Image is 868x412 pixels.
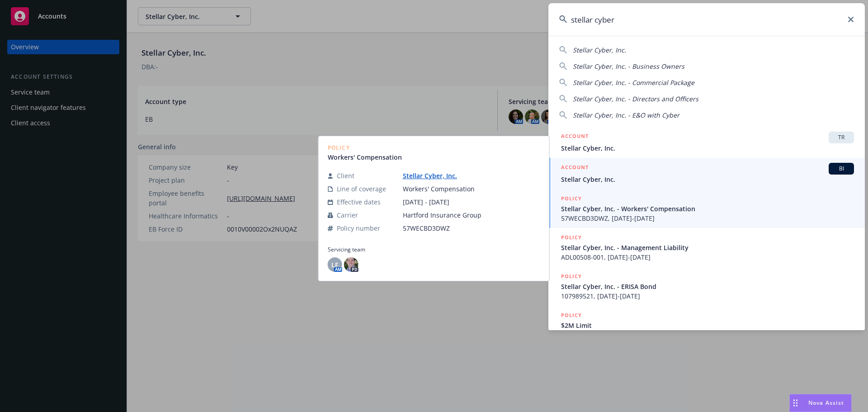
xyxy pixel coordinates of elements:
span: Stellar Cyber, Inc. [561,143,854,153]
a: ACCOUNTBIStellar Cyber, Inc. [548,158,865,189]
button: Nova Assist [789,394,852,412]
a: POLICY$2M Limit [548,306,865,345]
span: Stellar Cyber, Inc. - E&O with Cyber [573,111,679,119]
span: Stellar Cyber, Inc. - Directors and Officers [573,95,698,103]
span: Stellar Cyber, Inc. - Business Owners [573,62,684,71]
h5: ACCOUNT [561,163,589,174]
span: Stellar Cyber, Inc. [573,46,626,54]
span: Stellar Cyber, Inc. - Workers' Compensation [561,204,854,213]
a: POLICYStellar Cyber, Inc. - Management LiabilityADL00508-001, [DATE]-[DATE] [548,228,865,267]
span: $2M Limit [561,321,854,330]
span: Stellar Cyber, Inc. - Commercial Package [573,78,694,87]
h5: POLICY [561,272,582,281]
span: Stellar Cyber, Inc. - ERISA Bond [561,282,854,291]
span: ADL00508-001, [DATE]-[DATE] [561,252,854,262]
span: 107989521, [DATE]-[DATE] [561,291,854,301]
span: BI [832,165,850,173]
span: 57WECBD3DWZ, [DATE]-[DATE] [561,213,854,223]
a: ACCOUNTTRStellar Cyber, Inc. [548,127,865,158]
h5: POLICY [561,233,582,242]
a: POLICYStellar Cyber, Inc. - ERISA Bond107989521, [DATE]-[DATE] [548,267,865,306]
h5: ACCOUNT [561,132,589,142]
div: Drag to move [790,394,801,412]
span: Stellar Cyber, Inc. [561,175,854,184]
span: TR [832,133,850,142]
span: Stellar Cyber, Inc. - Management Liability [561,243,854,252]
h5: POLICY [561,194,582,203]
span: Nova Assist [808,399,844,407]
h5: POLICY [561,311,582,320]
a: POLICYStellar Cyber, Inc. - Workers' Compensation57WECBD3DWZ, [DATE]-[DATE] [548,189,865,228]
input: Search... [548,3,865,36]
